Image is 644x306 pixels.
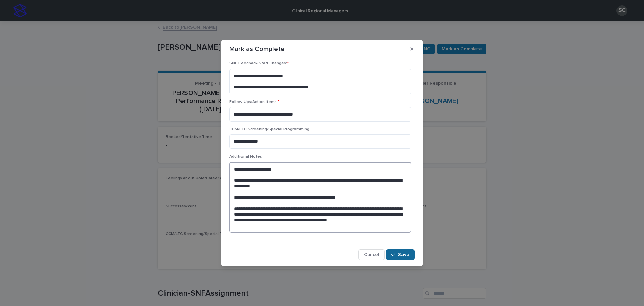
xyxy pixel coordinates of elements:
[386,249,415,260] button: Save
[398,252,409,257] span: Save
[229,127,309,131] span: CCM/LTC Screening/Special Programming
[229,100,279,104] span: Follow-Ups/Action Items:
[364,252,379,257] span: Cancel
[358,249,385,260] button: Cancel
[229,45,285,53] p: Mark as Complete
[229,155,262,159] span: Additional Notes
[229,61,289,65] span: SNF Feedback/Staff Changes:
